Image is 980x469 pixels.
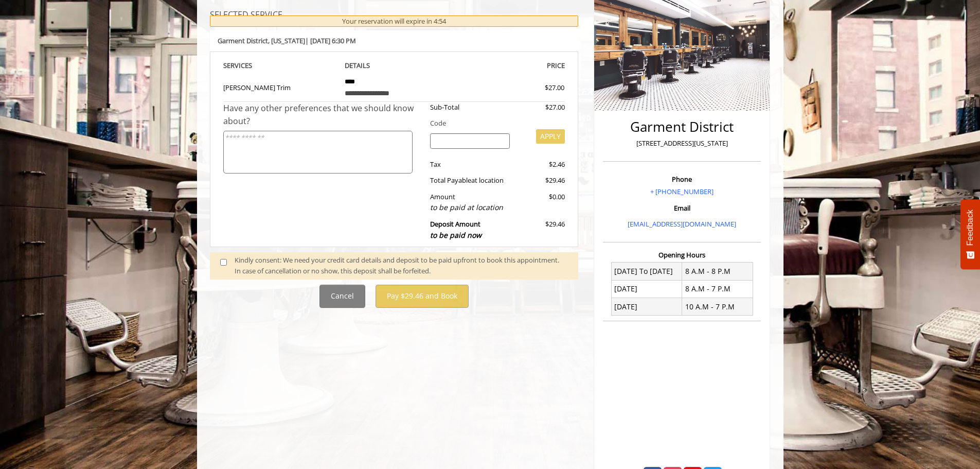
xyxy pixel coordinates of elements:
td: [DATE] [611,298,682,316]
span: to be paid now [430,230,482,240]
h3: SELECTED SERVICE [210,11,579,20]
td: 8 A.M - 8 P.M [682,263,753,280]
span: , [US_STATE] [268,36,305,45]
button: Feedback - Show survey [960,199,980,269]
a: + [PHONE_NUMBER] [650,187,714,196]
td: [PERSON_NAME] Trim [223,72,337,102]
td: 10 A.M - 7 P.M [682,298,753,316]
p: [STREET_ADDRESS][US_STATE] [605,138,758,149]
div: Amount [422,192,518,214]
a: [EMAIL_ADDRESS][DOMAIN_NAME] [628,219,736,229]
b: Garment District | [DATE] 6:30 PM [218,36,356,45]
div: $29.46 [518,219,565,241]
th: PRICE [451,60,565,72]
div: Total Payable [422,175,518,186]
div: Tax [422,159,518,170]
button: APPLY [536,129,565,144]
div: $29.46 [518,175,565,186]
b: Deposit Amount [430,219,482,240]
div: $27.00 [518,102,565,113]
button: Pay $29.46 and Book [376,285,469,308]
div: $27.00 [508,82,564,93]
h3: Opening Hours [603,251,761,258]
h3: Email [605,204,758,212]
div: Your reservation will expire in 4:54 [210,15,579,27]
div: Kindly consent: We need your credit card details and deposit to be paid upfront to book this appo... [235,255,568,276]
span: Feedback [966,210,975,246]
td: [DATE] [611,280,682,298]
td: [DATE] To [DATE] [611,263,682,280]
td: 8 A.M - 7 P.M [682,280,753,298]
div: Have any other preferences that we should know about? [223,102,423,128]
th: DETAILS [337,60,451,72]
h2: Garment District [605,119,758,134]
th: SERVICE [223,60,337,72]
h3: Phone [605,176,758,183]
div: Code [422,118,565,129]
div: Sub-Total [422,102,518,113]
span: at location [471,176,504,185]
button: Cancel [319,285,365,308]
div: $2.46 [518,159,565,170]
span: S [248,61,252,70]
div: to be paid at location [430,202,510,213]
div: $0.00 [518,192,565,214]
